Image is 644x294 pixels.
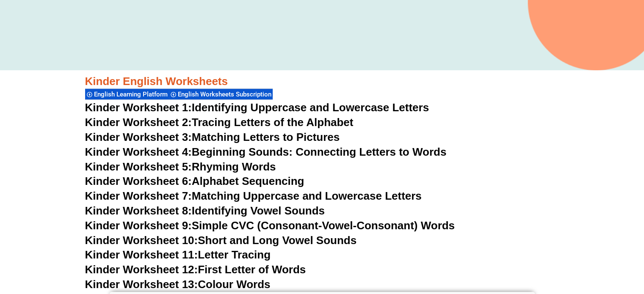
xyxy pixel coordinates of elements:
a: Kinder Worksheet 12:First Letter of Words [85,263,306,276]
span: Kinder Worksheet 1: [85,101,192,114]
span: Kinder Worksheet 6: [85,175,192,187]
a: Kinder Worksheet 5:Rhyming Words [85,160,276,173]
a: Kinder Worksheet 6:Alphabet Sequencing [85,175,304,187]
span: Kinder Worksheet 7: [85,190,192,202]
div: English Learning Platform [85,88,169,100]
span: Kinder Worksheet 2: [85,116,192,129]
a: Kinder Worksheet 9:Simple CVC (Consonant-Vowel-Consonant) Words [85,219,455,232]
a: Kinder Worksheet 2:Tracing Letters of the Alphabet [85,116,354,129]
h3: Kinder English Worksheets [85,74,559,89]
a: Kinder Worksheet 3:Matching Letters to Pictures [85,131,340,143]
span: English Learning Platform [94,91,170,98]
span: Kinder Worksheet 12: [85,263,198,276]
a: Kinder Worksheet 13:Colour Words [85,278,271,291]
a: Kinder Worksheet 10:Short and Long Vowel Sounds [85,234,357,247]
a: Kinder Worksheet 8:Identifying Vowel Sounds [85,204,325,217]
span: Kinder Worksheet 3: [85,131,192,143]
span: Kinder Worksheet 10: [85,234,198,247]
span: Kinder Worksheet 5: [85,160,192,173]
span: English Worksheets Subscription [178,91,274,98]
a: Kinder Worksheet 1:Identifying Uppercase and Lowercase Letters [85,101,429,114]
a: Kinder Worksheet 4:Beginning Sounds: Connecting Letters to Words [85,146,447,158]
iframe: Chat Widget [503,199,644,294]
span: Kinder Worksheet 13: [85,278,198,291]
a: Kinder Worksheet 11:Letter Tracing [85,248,271,261]
span: Kinder Worksheet 11: [85,248,198,261]
span: Kinder Worksheet 9: [85,219,192,232]
div: English Worksheets Subscription [169,88,273,100]
span: Kinder Worksheet 8: [85,204,192,217]
span: Kinder Worksheet 4: [85,146,192,158]
a: Kinder Worksheet 7:Matching Uppercase and Lowercase Letters [85,190,422,202]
